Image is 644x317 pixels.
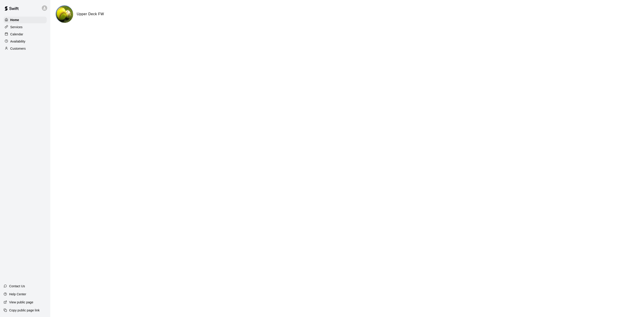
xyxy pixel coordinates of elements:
[4,24,47,30] a: Services
[10,39,25,44] p: Availability
[10,46,26,51] p: Customers
[4,38,47,45] a: Availability
[10,25,23,29] p: Services
[10,18,19,22] p: Home
[4,45,47,52] a: Customers
[77,11,104,17] h6: Upper Deck FW
[4,17,47,23] a: Home
[4,31,47,38] a: Calendar
[9,284,25,288] p: Contact Us
[9,292,26,296] p: Help Center
[56,6,73,23] img: Upper Deck FW logo
[9,308,40,313] p: Copy public page link
[10,32,23,36] p: Calendar
[9,300,33,304] p: View public page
